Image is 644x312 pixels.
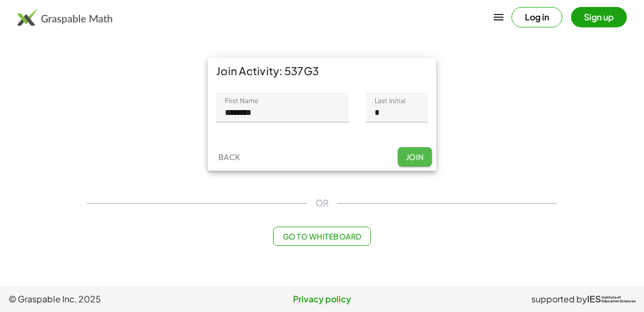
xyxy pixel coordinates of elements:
[218,152,240,162] span: Back
[398,147,432,166] button: Join
[587,293,635,306] a: IESInstitute ofEducation Sciences
[273,227,370,246] button: Go to Whiteboard
[9,293,217,306] span: © Graspable Inc, 2025
[406,152,423,162] span: Join
[282,231,361,241] span: Go to Whiteboard
[511,7,562,27] button: Log in
[571,7,627,27] button: Sign up
[602,296,635,303] span: Institute of Education Sciences
[316,197,328,209] span: OR
[208,58,436,84] div: Join Activity: 537G3
[531,293,587,306] span: supported by
[217,293,426,306] a: Privacy policy
[587,294,601,304] span: IES
[212,147,246,166] button: Back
